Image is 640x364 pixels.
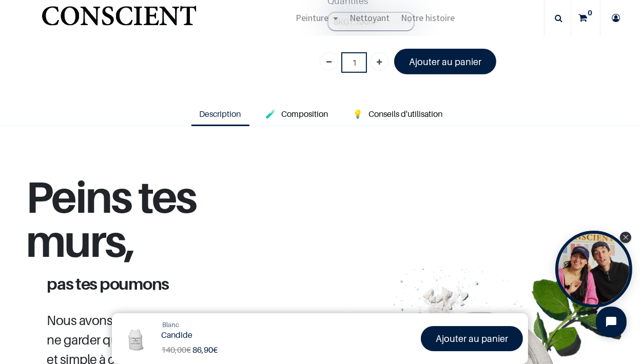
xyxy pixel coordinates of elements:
img: Product Image [117,318,156,357]
a: Ajouter [370,52,389,71]
iframe: Tidio Chat [587,298,635,346]
span: Notre histoire [401,12,455,24]
div: Open Tolstoy [555,231,632,308]
span: 🧪 [266,109,276,119]
span: 💡 [353,109,363,119]
h1: Peins tes murs, [26,175,298,275]
span: 86,90 [192,345,213,355]
div: Close Tolstoy widget [620,232,631,243]
font: Ajouter au panier [409,56,481,67]
span: 140,00 [161,345,186,355]
span: Conseils d'utilisation [369,109,443,119]
span: Blanc [162,320,179,329]
span: Peinture [296,12,328,24]
h1: Candide [161,330,328,340]
h1: pas tes poumons [39,275,284,292]
span: € [161,345,191,355]
a: Ajouter au panier [394,49,496,74]
span: Nettoyant [350,12,390,24]
a: Supprimer [320,52,338,71]
a: Blanc [162,320,179,330]
font: Ajouter au panier [436,333,508,344]
div: Open Tolstoy widget [555,231,632,308]
b: € [192,345,218,355]
span: Composition [282,109,328,119]
div: Tolstoy bubble widget [555,231,632,308]
a: Ajouter au panier [421,326,523,351]
span: Description [200,109,241,119]
sup: 0 [585,8,595,18]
